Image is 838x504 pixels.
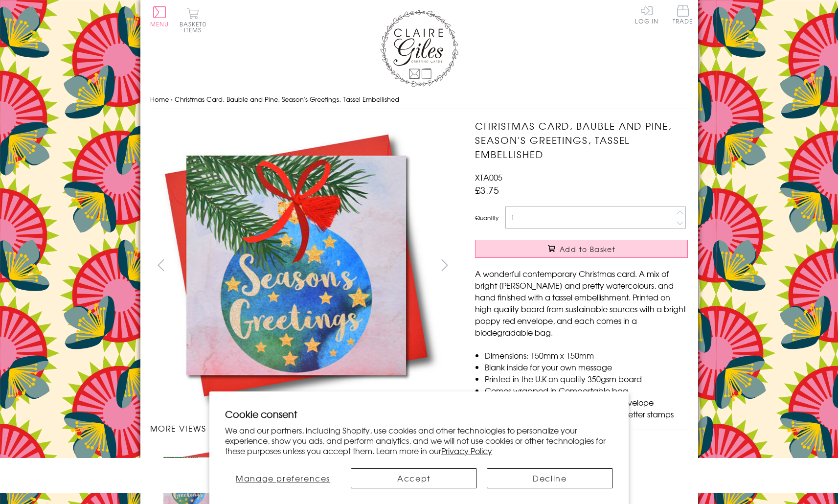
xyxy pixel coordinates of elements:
[485,373,688,385] li: Printed in the U.K on quality 350gsm board
[236,472,330,484] span: Manage preferences
[485,385,688,396] li: Comes wrapped in Compostable bag
[475,268,688,338] p: A wonderful contemporary Christmas card. A mix of bright [PERSON_NAME] and pretty watercolours, a...
[150,119,443,412] img: Christmas Card, Bauble and Pine, Season's Greetings, Tassel Embellished
[441,445,492,457] a: Privacy Policy
[475,240,688,258] button: Add to Basket
[225,425,613,456] p: We and our partners, including Shopify, use cookies and other technologies to personalize your ex...
[184,20,206,34] span: 0 items
[475,119,688,161] h1: Christmas Card, Bauble and Pine, Season's Greetings, Tassel Embellished
[150,20,169,28] span: Menu
[673,5,693,26] a: Trade
[225,407,613,421] h2: Cookie consent
[150,90,688,110] nav: breadcrumbs
[455,119,749,412] img: Christmas Card, Bauble and Pine, Season's Greetings, Tassel Embellished
[150,254,172,276] button: prev
[150,6,169,27] button: Menu
[475,171,502,183] span: XTA005
[485,349,688,361] li: Dimensions: 150mm x 150mm
[475,213,498,222] label: Quantity
[225,468,341,488] button: Manage preferences
[180,8,206,33] button: Basket0 items
[673,5,693,24] span: Trade
[171,94,173,104] span: ›
[560,244,615,254] span: Add to Basket
[487,468,613,488] button: Decline
[175,94,399,104] span: Christmas Card, Bauble and Pine, Season's Greetings, Tassel Embellished
[150,94,169,104] a: Home
[485,361,688,373] li: Blank inside for your own message
[475,183,499,197] span: £3.75
[150,422,456,434] h3: More views
[635,5,658,24] a: Log In
[351,468,477,488] button: Accept
[433,254,455,276] button: next
[380,10,458,87] img: Claire Giles Greetings Cards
